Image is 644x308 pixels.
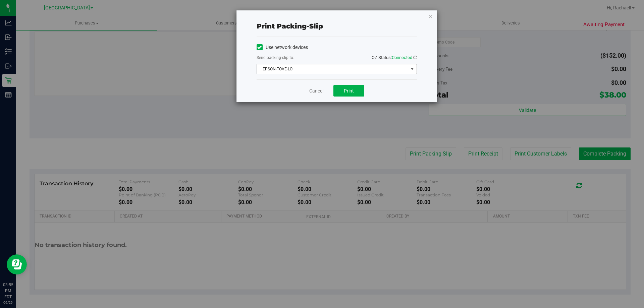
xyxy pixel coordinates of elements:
a: Cancel [309,87,323,95]
span: select [408,64,416,74]
label: Send packing-slip to: [257,55,294,61]
span: QZ Status: [372,55,417,60]
span: Print packing-slip [257,22,323,30]
span: Connected [392,55,412,60]
label: Use network devices [257,44,308,51]
iframe: Resource center [7,254,27,274]
span: Print [344,88,354,94]
span: EPSON-TOVE-LO [257,64,408,74]
button: Print [333,85,364,97]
